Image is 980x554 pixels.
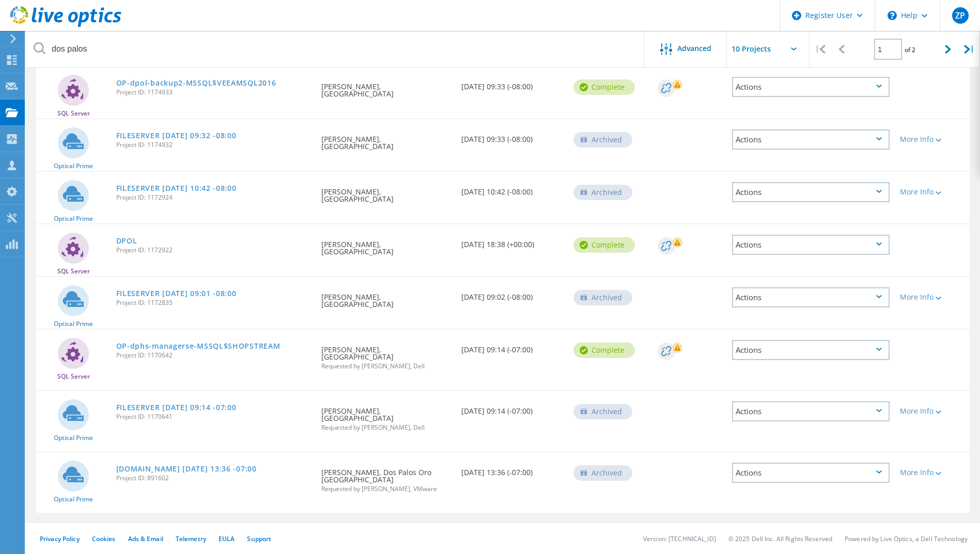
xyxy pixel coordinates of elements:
[116,404,237,411] a: FILESERVER [DATE] 09:14 -07:00
[900,408,965,415] div: More Info
[116,465,257,472] a: [DOMAIN_NAME] [DATE] 13:36 -07:00
[57,110,90,117] span: SQL Server
[456,277,568,311] div: [DATE] 09:02 (-08:00)
[888,11,897,20] svg: \n
[732,401,890,421] div: Actions
[845,534,968,543] li: Powered by Live Optics, a Dell Technology
[456,119,568,153] div: [DATE] 09:33 (-08:00)
[728,534,832,543] li: © 2025 Dell Inc. All Rights Reserved
[321,425,451,431] span: Requested by [PERSON_NAME], Dell
[905,45,915,54] span: of 2
[456,452,568,486] div: [DATE] 13:36 (-07:00)
[573,404,632,419] div: Archived
[573,132,632,148] div: Archived
[732,235,890,255] div: Actions
[321,363,451,369] span: Requested by [PERSON_NAME], Dell
[116,79,276,87] a: OP-dpol-backup2-MSSQL$VEEAMSQL2016
[316,330,456,380] div: [PERSON_NAME], [GEOGRAPHIC_DATA]
[26,31,645,67] input: Search projects by name, owner, ID, company, etc
[732,463,890,483] div: Actions
[54,496,93,502] span: Optical Prime
[573,465,632,481] div: Archived
[116,142,312,148] span: Project ID: 1174932
[316,67,456,108] div: [PERSON_NAME], [GEOGRAPHIC_DATA]
[116,185,237,192] a: FILESERVER [DATE] 10:42 -08:00
[128,534,163,543] a: Ads & Email
[955,11,965,20] span: ZP
[732,129,890,150] div: Actions
[247,534,271,543] a: Support
[732,287,890,307] div: Actions
[92,534,116,543] a: Cookies
[316,452,456,502] div: [PERSON_NAME], Dos Palos Oro [GEOGRAPHIC_DATA]
[116,414,312,420] span: Project ID: 1170641
[321,486,451,492] span: Requested by [PERSON_NAME], VMware
[732,77,890,97] div: Actions
[316,224,456,266] div: [PERSON_NAME], [GEOGRAPHIC_DATA]
[54,435,93,441] span: Optical Prime
[900,188,965,195] div: More Info
[456,67,568,101] div: [DATE] 09:33 (-08:00)
[116,300,312,306] span: Project ID: 1172835
[316,277,456,318] div: [PERSON_NAME], [GEOGRAPHIC_DATA]
[116,352,312,359] span: Project ID: 1170642
[573,343,635,358] div: Complete
[456,330,568,364] div: [DATE] 09:14 (-07:00)
[116,194,312,201] span: Project ID: 1172924
[643,534,716,543] li: Version: [TECHNICAL_ID]
[116,475,312,481] span: Project ID: 891602
[316,391,456,441] div: [PERSON_NAME], [GEOGRAPHIC_DATA]
[57,373,90,380] span: SQL Server
[456,391,568,425] div: [DATE] 09:14 (-07:00)
[900,136,965,143] div: More Info
[57,268,90,274] span: SQL Server
[456,172,568,206] div: [DATE] 10:42 (-08:00)
[219,534,235,543] a: EULA
[677,45,711,52] span: Advanced
[54,163,93,169] span: Optical Prime
[732,182,890,202] div: Actions
[900,294,965,301] div: More Info
[176,534,206,543] a: Telemetry
[116,132,237,139] a: FILESERVER [DATE] 09:32 -08:00
[116,247,312,253] span: Project ID: 1172922
[573,237,635,253] div: Complete
[10,22,121,29] a: Live Optics Dashboard
[116,290,237,297] a: FILESERVER [DATE] 09:01 -08:00
[732,340,890,360] div: Actions
[54,216,93,222] span: Optical Prime
[40,534,80,543] a: Privacy Policy
[54,321,93,327] span: Optical Prime
[810,31,831,68] div: |
[900,469,965,476] div: More Info
[116,343,281,350] a: OP-dphs-managerse-MSSQL$SHOPSTREAM
[573,185,632,200] div: Archived
[456,224,568,258] div: [DATE] 18:38 (+00:00)
[959,31,980,68] div: |
[116,89,312,95] span: Project ID: 1174933
[316,119,456,160] div: [PERSON_NAME], [GEOGRAPHIC_DATA]
[573,290,632,305] div: Archived
[316,172,456,213] div: [PERSON_NAME], [GEOGRAPHIC_DATA]
[116,237,137,245] a: DPOL
[573,79,635,95] div: Complete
